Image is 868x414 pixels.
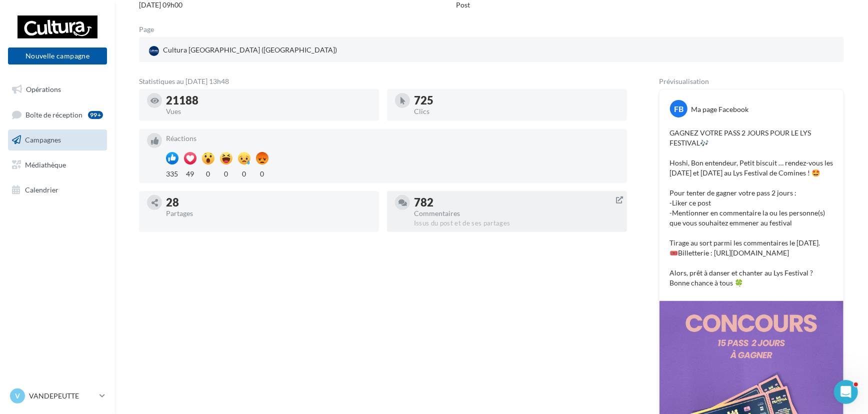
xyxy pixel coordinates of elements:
[139,78,627,85] div: Statistiques au [DATE] 13h48
[166,108,371,115] div: Vues
[256,167,268,179] div: 0
[88,111,103,119] div: 99+
[166,135,619,142] div: Réactions
[220,167,232,179] div: 0
[139,26,162,33] div: Page
[6,129,109,150] a: Campagnes
[25,110,82,118] span: Boîte de réception
[6,79,109,100] a: Opérations
[166,210,371,217] div: Partages
[8,47,107,64] button: Nouvelle campagne
[669,128,833,288] p: GAGNEZ VOTRE PASS 2 JOURS POUR LE LYS FESTIVAL🎶 Hoshi, Bon entendeur, Petit biscuit … rendez-vous...
[166,197,371,208] div: 28
[147,43,376,58] a: Cultura [GEOGRAPHIC_DATA] ([GEOGRAPHIC_DATA])
[8,386,107,405] a: V VANDEPEUTTE
[6,179,109,200] a: Calendrier
[414,210,619,217] div: Commentaires
[184,167,196,179] div: 49
[29,391,95,401] p: VANDEPEUTTE
[414,108,619,115] div: Clics
[659,78,844,85] div: Prévisualisation
[414,95,619,106] div: 725
[166,167,178,179] div: 335
[26,85,61,93] span: Opérations
[147,43,339,58] div: Cultura [GEOGRAPHIC_DATA] ([GEOGRAPHIC_DATA])
[166,95,371,106] div: 21188
[25,135,61,144] span: Campagnes
[238,167,250,179] div: 0
[6,154,109,175] a: Médiathèque
[25,160,66,169] span: Médiathèque
[691,104,748,114] div: Ma page Facebook
[414,197,619,208] div: 782
[414,219,619,228] div: Issus du post et de ses partages
[15,391,20,401] span: V
[25,185,58,193] span: Calendrier
[834,380,858,404] iframe: Intercom live chat
[670,100,687,117] div: FB
[202,167,214,179] div: 0
[6,104,109,125] a: Boîte de réception99+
